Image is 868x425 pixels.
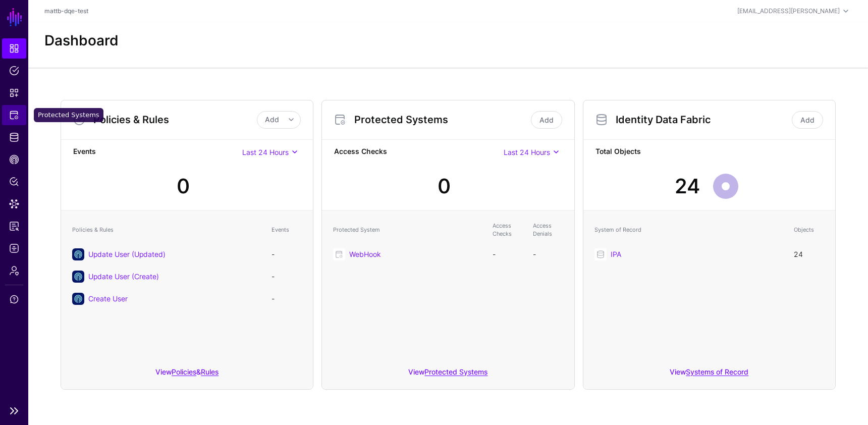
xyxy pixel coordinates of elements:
[201,367,219,376] a: Rules
[88,294,128,303] a: Create User
[88,250,166,258] a: Update User (Updated)
[266,243,307,265] td: -
[88,272,159,281] a: Update User (Create)
[6,6,23,28] a: SGNL
[9,199,19,209] span: Data Lens
[67,217,266,243] th: Policies & Rules
[9,110,19,120] span: Protected Systems
[2,83,26,103] a: Snippets
[737,7,840,16] div: [EMAIL_ADDRESS][PERSON_NAME]
[2,216,26,236] a: Reports
[44,7,88,15] a: mattb-dqe-test
[2,149,26,170] a: CAEP Hub
[2,61,26,81] a: Policies
[595,146,823,158] strong: Total Objects
[789,243,829,265] td: 24
[9,132,19,142] span: Identity Data Fabric
[583,360,835,389] div: View
[528,243,568,265] td: -
[2,127,26,147] a: Identity Data Fabric
[61,360,313,389] div: View &
[611,250,621,258] a: IPA
[172,367,196,376] a: Policies
[9,88,19,98] span: Snippets
[789,217,829,243] th: Objects
[792,111,823,129] a: Add
[531,111,562,129] a: Add
[9,43,19,54] span: Dashboard
[2,38,26,59] a: Dashboard
[266,265,307,288] td: -
[9,177,19,187] span: Policy Lens
[9,294,19,304] span: Support
[2,238,26,258] a: Logs
[2,105,26,125] a: Protected Systems
[487,243,528,265] td: -
[34,108,103,122] div: Protected Systems
[73,146,242,158] strong: Events
[686,367,748,376] a: Systems of Record
[242,148,289,156] span: Last 24 Hours
[2,172,26,192] a: Policy Lens
[9,265,19,276] span: Admin
[9,243,19,253] span: Logs
[349,250,381,258] a: WebHook
[528,217,568,243] th: Access Denials
[2,194,26,214] a: Data Lens
[9,221,19,231] span: Reports
[487,217,528,243] th: Access Checks
[2,260,26,281] a: Admin
[322,360,574,389] div: View
[9,66,19,76] span: Policies
[354,114,528,126] h3: Protected Systems
[424,367,487,376] a: Protected Systems
[177,171,190,201] div: 0
[266,217,307,243] th: Events
[334,146,503,158] strong: Access Checks
[589,217,789,243] th: System of Record
[616,114,790,126] h3: Identity Data Fabric
[93,114,257,126] h3: Policies & Rules
[266,288,307,310] td: -
[675,171,700,201] div: 24
[44,32,119,49] h2: Dashboard
[438,171,451,201] div: 0
[504,148,550,156] span: Last 24 Hours
[328,217,487,243] th: Protected System
[9,154,19,165] span: CAEP Hub
[265,115,279,124] span: Add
